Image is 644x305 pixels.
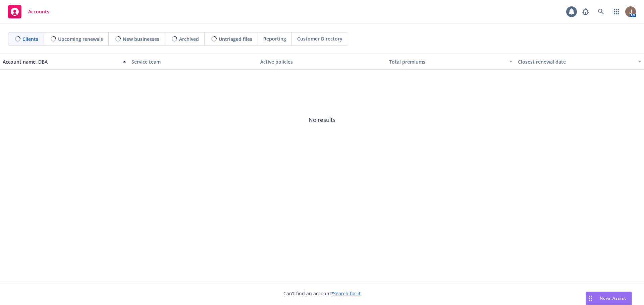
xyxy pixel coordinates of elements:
img: photo [625,6,636,17]
button: Total premiums [386,54,515,70]
a: Report a Bug [579,5,592,18]
span: Archived [179,35,199,43]
div: Account name, DBA [3,58,119,65]
a: Accounts [5,2,52,21]
div: Closest renewal date [518,58,634,65]
span: Reporting [263,35,286,42]
span: New businesses [123,35,159,43]
span: Clients [22,35,38,43]
span: Upcoming renewals [58,35,103,43]
div: Drag to move [586,292,594,305]
a: Switch app [610,5,623,18]
a: Search for it [333,290,361,297]
span: Nova Assist [600,295,626,301]
button: Nova Assist [586,292,632,305]
span: Untriaged files [219,35,252,43]
button: Active policies [258,54,386,70]
button: Service team [129,54,258,70]
div: Total premiums [389,58,505,65]
a: Search [594,5,608,18]
span: Customer Directory [297,35,342,42]
span: Accounts [28,9,49,14]
span: Can't find an account? [283,290,361,297]
div: Active policies [260,58,384,65]
div: Service team [131,58,255,65]
button: Closest renewal date [515,54,644,70]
